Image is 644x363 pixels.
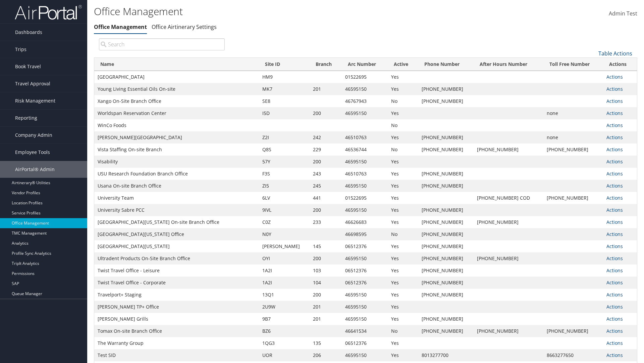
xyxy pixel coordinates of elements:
[94,252,259,265] td: Ultradent Products On-Site Branch Office
[310,168,342,180] td: 243
[94,83,259,95] td: Young Living Essential Oils On-site
[418,95,474,107] td: [PHONE_NUMBER]
[543,131,603,144] td: none
[15,24,42,41] span: Dashboards
[342,71,388,83] td: 01522695
[94,4,456,18] h1: Office Management
[606,316,623,322] a: Actions
[543,107,603,119] td: none
[474,58,543,71] th: After Hours Number: activate to sort column ascending
[418,180,474,192] td: [PHONE_NUMBER]
[259,301,310,313] td: 2U9W
[418,313,474,325] td: [PHONE_NUMBER]
[543,144,603,156] td: [PHONE_NUMBER]
[388,325,418,337] td: No
[94,131,259,144] td: [PERSON_NAME][GEOGRAPHIC_DATA]
[15,127,52,144] span: Company Admin
[94,240,259,252] td: [GEOGRAPHIC_DATA][US_STATE]
[606,231,623,237] a: Actions
[342,168,388,180] td: 46510763
[474,252,543,265] td: [PHONE_NUMBER]
[94,119,259,131] td: WinCo Foods
[342,107,388,119] td: 46595150
[310,180,342,192] td: 245
[310,252,342,265] td: 200
[418,131,474,144] td: [PHONE_NUMBER]
[606,146,623,153] a: Actions
[606,195,623,201] a: Actions
[94,23,147,31] a: Office Management
[606,98,623,104] a: Actions
[606,255,623,261] a: Actions
[15,75,50,92] span: Travel Approval
[598,50,632,57] a: Table Actions
[609,3,637,24] a: Admin Test
[418,265,474,277] td: [PHONE_NUMBER]
[310,301,342,313] td: 201
[259,252,310,265] td: OYI
[94,349,259,361] td: Test SID
[94,325,259,337] td: Tomax On-site Branch Office
[418,349,474,361] td: 8013277700
[94,204,259,216] td: University Sabre PCC
[259,107,310,119] td: I5D
[94,216,259,228] td: [GEOGRAPHIC_DATA][US_STATE] On-site Branch Office
[310,265,342,277] td: 103
[342,228,388,240] td: 46698595
[94,289,259,301] td: Travelport+ Staging
[342,204,388,216] td: 46595150
[342,95,388,107] td: 46767943
[388,313,418,325] td: Yes
[418,58,474,71] th: Phone Number: activate to sort column ascending
[606,340,623,346] a: Actions
[606,110,623,116] a: Actions
[606,328,623,334] a: Actions
[388,58,418,71] th: Active: activate to sort column ascending
[342,144,388,156] td: 46536744
[342,337,388,349] td: 06512376
[310,216,342,228] td: 233
[259,83,310,95] td: MK7
[603,58,637,71] th: Actions
[418,289,474,301] td: [PHONE_NUMBER]
[94,156,259,168] td: Visability
[259,95,310,107] td: SE8
[259,216,310,228] td: C0Z
[310,107,342,119] td: 200
[606,291,623,298] a: Actions
[543,192,603,204] td: [PHONE_NUMBER]
[94,337,259,349] td: The Warranty Group
[418,325,474,337] td: [PHONE_NUMBER]
[310,349,342,361] td: 206
[94,58,259,71] th: Name: activate to sort column ascending
[388,156,418,168] td: Yes
[388,204,418,216] td: Yes
[94,313,259,325] td: [PERSON_NAME] Grills
[310,337,342,349] td: 135
[310,277,342,289] td: 104
[388,144,418,156] td: No
[259,156,310,168] td: 57Y
[606,267,623,274] a: Actions
[474,192,543,204] td: [PHONE_NUMBER] COD
[259,313,310,325] td: 9B7
[342,156,388,168] td: 46595150
[388,192,418,204] td: Yes
[418,144,474,156] td: [PHONE_NUMBER]
[418,228,474,240] td: [PHONE_NUMBER]
[310,289,342,301] td: 200
[94,265,259,277] td: Twist Travel Office - Leisure
[606,183,623,189] a: Actions
[15,92,55,109] span: Risk Management
[94,144,259,156] td: Vista Staffing On-site Branch
[543,58,603,71] th: Toll Free Number: activate to sort column ascending
[606,170,623,177] a: Actions
[606,74,623,80] a: Actions
[94,71,259,83] td: [GEOGRAPHIC_DATA]
[606,134,623,140] a: Actions
[388,277,418,289] td: Yes
[152,23,217,31] a: Office Airtinerary Settings
[342,131,388,144] td: 46510763
[606,158,623,165] a: Actions
[342,58,388,71] th: Arc Number: activate to sort column ascending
